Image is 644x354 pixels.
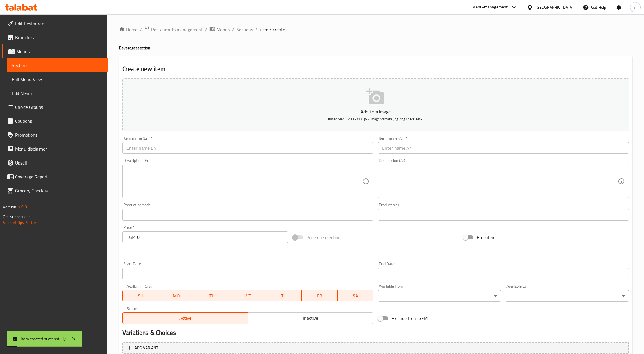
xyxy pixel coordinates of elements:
a: Branches [2,30,108,44]
span: Menus [16,48,103,55]
button: TH [266,290,302,301]
span: Menu disclaimer [15,145,103,152]
span: Promotions [15,131,103,138]
a: Upsell [2,156,108,170]
a: Restaurants management [144,26,203,33]
h4: Beverages section [119,45,632,51]
div: Item created successfully [21,336,66,342]
span: Get support on: [3,213,30,221]
span: MO [161,292,192,300]
button: Inactive [248,312,373,324]
h2: Variations & Choices [122,328,629,337]
a: Sections [7,58,108,72]
button: MO [158,290,194,301]
span: Free item [477,234,495,241]
a: Edit Menu [7,86,108,100]
button: Add item imageImage Size: 1200 x 800 px / Image formats: jpg, png / 5MB Max. [122,78,629,131]
button: Add variant [122,342,629,354]
a: Menus [209,26,230,33]
span: Inactive [250,314,371,322]
input: Enter name En [122,142,373,154]
button: SU [122,290,158,301]
input: Enter name Ar [378,142,629,154]
a: Promotions [2,128,108,142]
button: Active [122,312,248,324]
span: Exclude from GEM [392,315,428,322]
input: Please enter product barcode [122,209,373,221]
button: SA [338,290,373,301]
span: Menus [216,26,230,33]
button: FR [302,290,337,301]
div: [GEOGRAPHIC_DATA] [535,4,574,10]
a: Coverage Report [2,170,108,184]
span: Branches [15,34,103,41]
span: SU [125,292,156,300]
span: A [634,4,636,10]
a: Full Menu View [7,72,108,86]
span: Coverage Report [15,173,103,180]
button: TU [194,290,230,301]
a: Edit Restaurant [2,17,108,30]
h2: Create new item [122,65,629,73]
span: Choice Groups [15,104,103,111]
li: / [140,26,142,33]
span: Edit Restaurant [15,20,103,27]
a: Sections [236,26,253,33]
span: Upsell [15,159,103,166]
div: ​ [378,290,501,302]
button: WE [230,290,266,301]
span: TH [268,292,299,300]
p: Add item image [131,108,620,115]
span: Coupons [15,118,103,124]
span: item / create [260,26,285,33]
span: TU [197,292,228,300]
span: FR [304,292,335,300]
li: / [205,26,207,33]
a: Grocery Checklist [2,184,108,198]
div: Menu-management [472,4,508,11]
span: Active [125,314,246,322]
span: Version: [3,203,17,211]
span: Edit Menu [12,90,103,97]
input: Please enter price [137,231,288,243]
span: Restaurants management [151,26,203,33]
span: Full Menu View [12,76,103,83]
span: Add variant [135,344,158,352]
nav: breadcrumb [119,26,632,33]
span: Image Size: 1200 x 800 px / Image formats: jpg, png / 5MB Max. [328,115,423,122]
span: WE [232,292,263,300]
a: Support.OpsPlatform [3,219,40,226]
li: / [232,26,234,33]
a: Menu disclaimer [2,142,108,156]
a: Home [119,26,138,33]
div: ​ [506,290,629,302]
a: Choice Groups [2,100,108,114]
span: Price on selection [306,234,341,241]
span: 1.0.0 [18,203,27,211]
li: / [255,26,257,33]
span: Sections [12,62,103,69]
span: SA [340,292,371,300]
a: Menus [2,44,108,58]
input: Please enter product sku [378,209,629,221]
a: Coupons [2,114,108,128]
p: EGP [126,234,135,241]
span: Grocery Checklist [15,187,103,194]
